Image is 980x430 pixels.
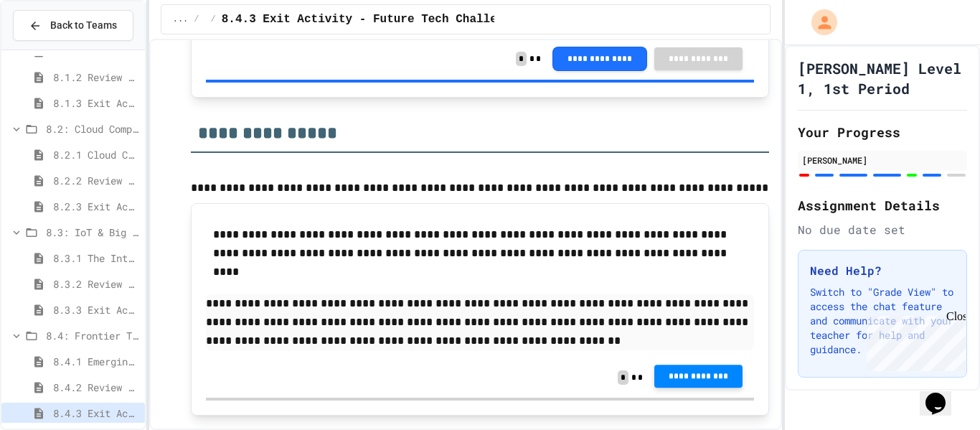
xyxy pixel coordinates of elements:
div: No due date set [798,221,967,238]
span: 8.2.1 Cloud Computing: Transforming the Digital World [53,147,139,162]
span: / [211,14,216,25]
span: 8.2.3 Exit Activity - Cloud Service Detective [53,199,139,214]
h2: Assignment Details [798,195,967,215]
span: 8.1.3 Exit Activity - AI Detective [53,95,139,111]
h2: Your Progress [798,122,967,142]
span: 8.3.3 Exit Activity - IoT Data Detective Challenge [53,302,139,317]
iframe: chat widget [861,310,966,371]
button: Back to Teams [13,10,133,41]
span: 8.4.1 Emerging Technologies: Shaping Our Digital Future [53,354,139,369]
h1: [PERSON_NAME] Level 1, 1st Period [798,58,967,98]
span: 8.1.2 Review - Introduction to Artificial Intelligence [53,70,139,85]
span: 8.4.2 Review - Emerging Technologies: Shaping Our Digital Future [53,380,139,395]
h3: Need Help? [810,262,955,279]
span: 8.4.3 Exit Activity - Future Tech Challenge [53,406,139,421]
span: 8.3.2 Review - The Internet of Things and Big Data [53,276,139,291]
div: My Account [796,6,841,39]
span: 8.2: Cloud Computing [46,121,139,136]
div: Chat with us now!Close [6,6,99,91]
span: 8.2.2 Review - Cloud Computing [53,173,139,188]
span: Back to Teams [50,18,117,33]
span: 8.3: IoT & Big Data [46,225,139,240]
span: / [194,14,199,25]
div: [PERSON_NAME] [802,154,963,167]
span: ... [173,14,189,25]
p: Switch to "Grade View" to access the chat feature and communicate with your teacher for help and ... [810,285,955,357]
iframe: chat widget [920,373,966,416]
span: 8.3.1 The Internet of Things and Big Data: Our Connected Digital World [53,251,139,266]
span: 8.4: Frontier Tech Spotlight [46,328,139,343]
span: 8.4.3 Exit Activity - Future Tech Challenge [222,11,518,28]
